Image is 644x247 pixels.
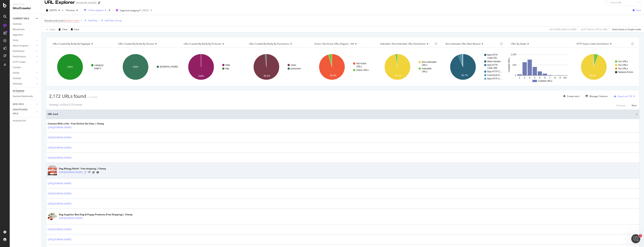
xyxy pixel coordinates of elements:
a: Url Explorer [13,89,39,93]
a: [URL][DOMAIN_NAME] [48,202,72,206]
a: [URL][DOMAIN_NAME] [59,170,83,174]
svg: A chart. [507,51,571,83]
text: 0 [515,74,517,77]
a: Movements [13,28,39,31]
div: Url Explorer [13,89,24,93]
span: URLs Crawled By Botify By pagetype [53,42,90,45]
h4: Non-Indexable URLs Main Reason [445,41,499,47]
h4: Indexable / Non-Indexable URLs Distribution [379,41,434,47]
a: HTTP Codes [13,60,35,64]
div: [DATE] [142,9,149,12]
text: parameter [291,67,301,70]
span: URLs by Depth [511,42,526,45]
text: 97.1% [395,74,401,77]
span: Active / Not Active URLs (organic - all) [315,42,354,45]
div: Previous [616,104,625,107]
span: URL Card [48,112,635,116]
a: [URL][DOMAIN_NAME] [48,136,72,139]
button: Save [69,26,79,32]
text: 1 [519,76,520,79]
text: 1,000 [511,53,516,56]
text: clean [291,64,296,66]
button: [DATE] [45,7,61,13]
div: Apply [50,28,55,31]
div: Connect With a Vet - Free Online Vet Chat | Chewy [48,122,104,125]
button: Export as CSV [612,93,632,99]
div: Switch back to Simple mode [612,28,641,31]
div: Add Filter Group [105,19,122,22]
span: URLs Crawled By Botify By protocols [184,42,221,45]
text: 5 [539,76,540,79]
a: CURRENT URLS [13,17,35,21]
text: 93.7% [461,74,468,77]
text: URLs [356,65,362,68]
span: Non-Indexable URLs Main Reason [446,42,481,45]
img: main image [48,213,57,220]
div: A chart. [180,51,244,83]
svg: A chart. [442,51,506,83]
a: Analysis Info [13,119,39,123]
button: Save [631,7,641,13]
div: Inlinks [13,71,19,75]
text: 2xx URLs [618,60,628,63]
a: Distribution [13,49,35,53]
div: Outlinks [13,76,21,80]
text: 4 [534,76,535,79]
div: Analytics [13,3,38,6]
a: [URL][DOMAIN_NAME] [48,126,72,129]
button: 1 Filter Applied [83,7,108,13]
a: AI Url Details [92,170,95,174]
button: Previous [616,103,625,108]
h4: HTTP Status Codes Distribution [576,41,630,47]
div: DISAPPEARED URLS [13,108,32,116]
iframe: Intercom live chat [631,234,640,243]
div: CURRENT URLS [13,17,29,21]
text: Indexable [422,67,432,70]
h4: URLs by Depth [510,41,568,47]
a: [URL][DOMAIN_NAME] [48,238,72,241]
div: Dog Allergy Relief - Free shipping | Chewy [59,167,106,170]
svg: A chart. [115,51,178,83]
div: Visits [13,38,18,42]
text: 2 [524,76,525,79]
a: Outlinks [13,76,35,80]
a: Segments [13,33,39,37]
text: Code 301 [487,57,497,59]
span: Segment: category/* [120,9,141,12]
img: Equal [88,97,89,98]
div: Analysis Info [13,119,26,123]
a: Explorer Bookmarks [13,94,39,98]
span: 1 [639,234,642,237]
div: Dog Supplies: Best Dog & Puppy Products (Free Shipping) | Chewy [59,213,133,216]
span: HTTP Status Codes Distribution [576,42,609,45]
button: Switch back to Simple mode [610,26,641,32]
a: Content [13,66,39,70]
a: Sitemaps [13,82,35,86]
button: Add Filter [83,18,98,23]
svg: A chart. [376,51,440,83]
text: 100% [198,75,204,77]
button: Add Filter Group [100,18,122,23]
a: Overview [13,22,39,26]
span: 2025 Sep. 13th [50,9,57,12]
a: [URL][DOMAIN_NAME] [48,182,72,185]
text: Meta noindex [487,60,501,63]
text: Not Active [356,62,366,65]
a: [URL][DOMAIN_NAME] [48,146,72,150]
text: Crawled URLs [508,58,511,72]
div: Explorer Bookmarks [13,94,33,98]
text: http [225,67,229,70]
button: Manage Columns [584,94,608,98]
text: 10+ [563,76,567,79]
div: times [108,8,111,12]
button: View HTML Source [88,171,91,174]
svg: A chart. [245,51,309,83]
a: DISAPPEARED URLS [13,108,35,116]
text: Canonical N… [487,74,502,76]
text: 4xx URLs [618,67,628,70]
svg: A chart. [573,51,637,83]
text: Bad HTTP C… [487,70,502,73]
a: Visits [13,38,35,42]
